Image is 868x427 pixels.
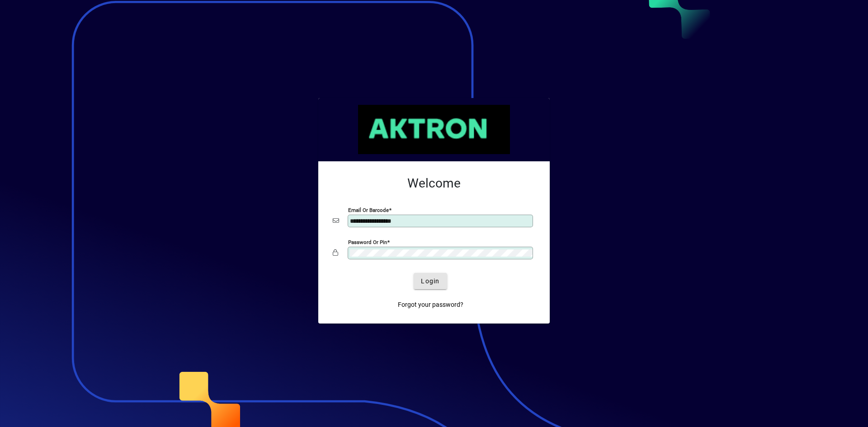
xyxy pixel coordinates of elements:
mat-label: Password or Pin [348,239,387,245]
span: Login [421,277,439,286]
button: Login [414,273,447,289]
span: Forgot your password? [398,300,463,310]
h2: Welcome [333,176,535,191]
mat-label: Email or Barcode [348,207,389,213]
a: Forgot your password? [394,296,467,313]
